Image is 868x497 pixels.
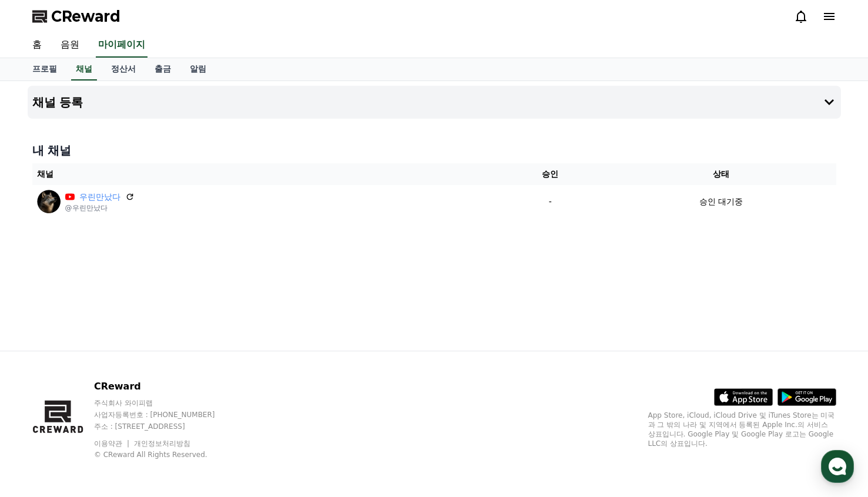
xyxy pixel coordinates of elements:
a: 음원 [51,33,89,58]
a: 정산서 [102,58,145,80]
a: 설정 [152,372,226,402]
p: CReward [94,380,237,394]
p: App Store, iCloud, iCloud Drive 및 iTunes Store는 미국과 그 밖의 나라 및 지역에서 등록된 Apple Inc.의 서비스 상표입니다. Goo... [648,411,836,448]
span: 대화 [108,391,122,400]
p: - [499,196,601,208]
p: © CReward All Rights Reserved. [94,450,237,459]
span: CReward [51,7,120,26]
a: 우린만났다 [79,191,120,203]
span: 홈 [37,390,44,399]
p: @우린만났다 [65,203,135,213]
h4: 채널 등록 [32,96,83,109]
a: 대화 [78,372,152,402]
p: 주소 : [STREET_ADDRESS] [94,422,237,431]
span: 설정 [182,390,196,399]
a: CReward [32,7,120,26]
p: 주식회사 와이피랩 [94,398,237,408]
th: 승인 [494,163,606,185]
img: 우린만났다 [37,190,61,213]
p: 사업자등록번호 : [PHONE_NUMBER] [94,410,237,419]
th: 채널 [32,163,495,185]
a: 출금 [145,58,180,80]
a: 개인정보처리방침 [134,439,190,448]
button: 채널 등록 [28,86,841,119]
a: 홈 [23,33,51,58]
a: 이용약관 [94,439,131,448]
a: 채널 [71,58,97,80]
a: 알림 [180,58,216,80]
p: 승인 대기중 [699,196,743,208]
a: 프로필 [23,58,66,80]
a: 마이페이지 [96,33,148,58]
a: 홈 [4,372,78,402]
th: 상태 [606,163,836,185]
h4: 내 채널 [32,142,836,159]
